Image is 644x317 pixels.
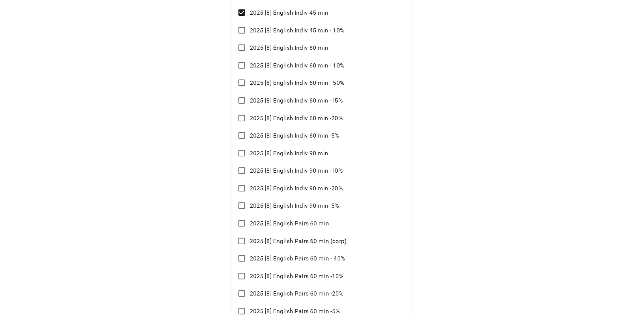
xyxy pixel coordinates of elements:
[249,184,343,193] span: 2025 [8] English Indiv 90 min -20%
[249,219,329,228] span: 2025 [8] English Pairs 60 min
[249,289,343,298] span: 2025 [8] English Pairs 60 min -20%
[249,114,343,123] span: 2025 [8] English Indiv 60 min -20%
[249,201,339,210] span: 2025 [8] English Indiv 90 min -5%
[249,131,339,140] span: 2025 [8] English Indiv 60 min -5%
[249,166,343,175] span: 2025 [8] English Indiv 90 min -10%
[249,43,328,52] span: 2025 [8] English Indiv 60 min
[249,272,343,281] span: 2025 [8] English Pairs 60 min -10%
[249,8,328,17] span: 2025 [8] English Indiv 45 min
[249,61,344,70] span: 2025 [8] English Indiv 60 min - 10%
[249,307,340,316] span: 2025 [8] English Pairs 60 min -5%
[249,26,344,35] span: 2025 [8] English Indiv 45 min - 10%
[249,78,344,87] span: 2025 [8] English Indiv 60 min - 50%
[249,96,343,105] span: 2025 [8] English Indiv 60 min -15%
[249,254,345,263] span: 2025 [8] English Pairs 60 min - 40%
[249,237,346,246] span: 2025 [8] English Pairs 60 min (corp)
[249,149,328,158] span: 2025 [8] English Indiv 90 min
